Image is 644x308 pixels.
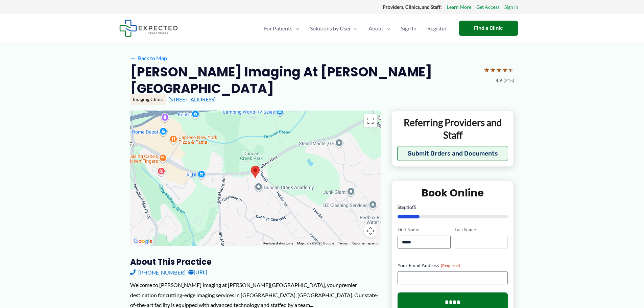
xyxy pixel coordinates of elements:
[305,17,363,40] a: Solutions by UserMenu Toggle
[414,204,416,210] span: 5
[259,17,305,40] a: For PatientsMenu Toggle
[364,114,377,127] button: Toggle fullscreen view
[264,17,292,40] span: For Patients
[168,96,216,102] a: [STREET_ADDRESS]
[352,241,379,245] a: Report a map error
[368,17,383,40] span: About
[297,241,334,245] span: Map data ©2025 Google
[383,17,390,40] span: Menu Toggle
[508,64,514,76] span: ★
[398,227,451,233] label: First Name
[398,262,508,269] label: Your Email Address
[502,64,508,76] span: ★
[397,146,508,161] button: Submit Orders and Documents
[496,76,502,85] span: 4.9
[441,263,460,268] span: (Required)
[422,17,452,40] a: Register
[263,241,293,246] button: Keyboard shortcuts
[383,4,442,10] strong: Providers, Clinics, and Staff:
[476,3,499,11] a: Get Access
[130,53,167,63] a: ←Back to Map
[401,17,416,40] span: Sign In
[338,241,348,245] a: Terms (opens in new tab)
[447,3,471,11] a: Learn More
[364,224,377,238] button: Map camera controls
[259,17,452,40] nav: Primary Site Navigation
[130,55,137,61] span: ←
[130,257,381,267] h3: About this practice
[484,64,490,76] span: ★
[292,17,299,40] span: Menu Toggle
[310,17,351,40] span: Solutions by User
[132,237,154,246] img: Google
[496,64,502,76] span: ★
[132,237,154,246] a: Open this area in Google Maps (opens a new window)
[455,227,508,233] label: Last Name
[351,17,358,40] span: Menu Toggle
[119,20,178,37] img: Expected Healthcare Logo - side, dark font, small
[407,204,409,210] span: 1
[427,17,447,40] span: Register
[188,267,207,277] a: [URL]
[130,94,166,105] div: Imaging Clinic
[130,64,478,97] h2: [PERSON_NAME] Imaging at [PERSON_NAME][GEOGRAPHIC_DATA]
[396,17,422,40] a: Sign In
[363,17,396,40] a: AboutMenu Toggle
[398,186,508,199] h2: Book Online
[504,3,518,11] a: Sign In
[459,21,518,36] a: Find a Clinic
[490,64,496,76] span: ★
[503,76,514,85] span: (215)
[130,267,186,277] a: [PHONE_NUMBER]
[397,116,508,141] p: Referring Providers and Staff
[398,205,508,210] p: Step of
